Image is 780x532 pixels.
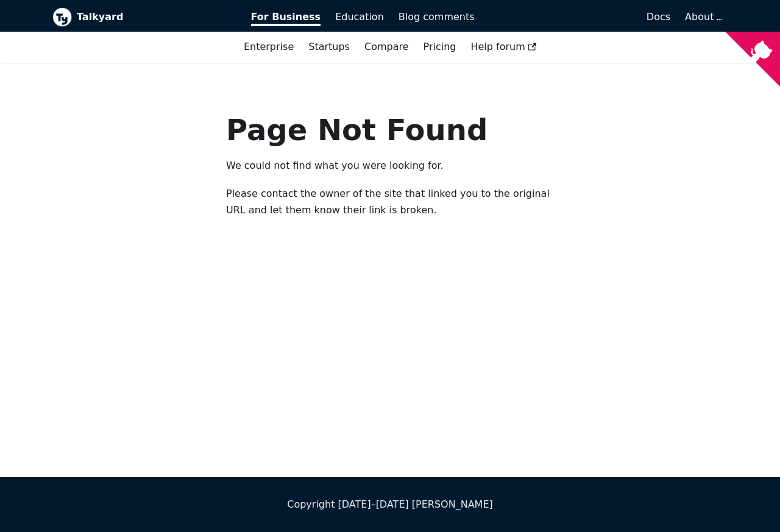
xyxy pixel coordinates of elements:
[52,497,728,512] div: Copyright [DATE]–[DATE] [PERSON_NAME]
[301,37,357,57] a: Startups
[328,7,391,27] a: Education
[391,7,482,27] a: Blog comments
[244,7,328,27] a: For Business
[335,11,384,23] span: Education
[226,186,554,218] p: Please contact the owner of the site that linked you to the original URL and let them know their ...
[463,37,544,57] a: Help forum
[226,158,554,174] p: We could not find what you were looking for.
[52,7,234,27] a: Talkyard logoTalkyard
[482,7,678,27] a: Docs
[52,7,72,27] img: Talkyard logo
[399,11,475,23] span: Blog comments
[251,11,321,26] span: For Business
[77,9,234,25] b: Talkyard
[364,41,409,52] a: Compare
[470,41,536,52] span: Help forum
[685,11,720,23] a: About
[226,112,554,148] h1: Page Not Found
[416,37,464,57] a: Pricing
[236,37,301,57] a: Enterprise
[647,11,670,23] span: Docs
